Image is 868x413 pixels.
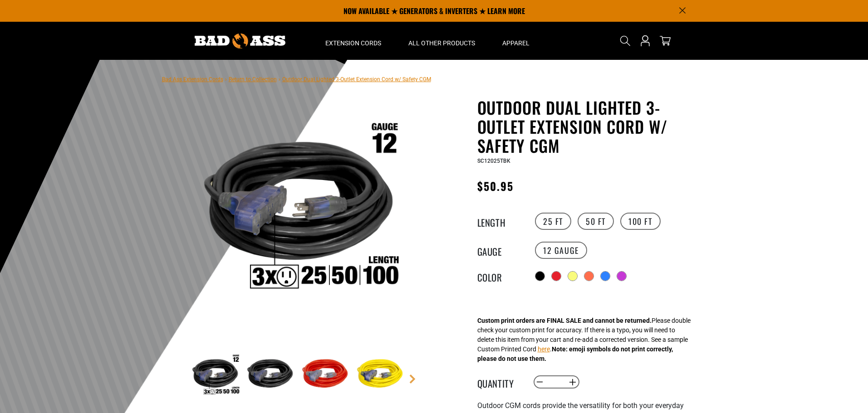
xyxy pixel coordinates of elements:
[312,22,395,60] summary: Extension Cords
[477,270,523,282] legend: Color
[195,34,285,49] img: Bad Ass Extension Cords
[162,76,223,83] a: Bad Ass Extension Cords
[535,242,587,259] label: 12 Gauge
[477,376,523,388] label: Quantity
[477,345,673,362] strong: Note: emoji symbols do not print correctly, please do not use them.
[477,244,523,256] legend: Gauge
[477,178,514,194] span: $50.95
[477,316,691,364] div: Please double check your custom print for accuracy. If there is a typo, you will need to delete t...
[282,76,431,83] span: Outdoor Dual Lighted 3-Outlet Extension Cord w/ Safety CGM
[477,215,523,227] legend: Length
[162,73,431,84] nav: breadcrumbs
[477,98,700,155] h1: Outdoor Dual Lighted 3-Outlet Extension Cord w/ Safety CGM
[395,22,489,60] summary: All Other Products
[353,349,406,402] img: neon yellow
[225,76,227,83] span: ›
[620,213,661,230] label: 100 FT
[408,374,417,384] a: Next
[477,317,652,324] strong: Custom print orders are FINAL SALE and cannot be returned.
[244,349,296,402] img: black
[325,39,381,47] span: Extension Cords
[408,39,475,47] span: All Other Products
[538,345,550,354] button: here
[299,349,351,402] img: red
[279,76,280,83] span: ›
[489,22,543,60] summary: Apparel
[502,39,530,47] span: Apparel
[618,34,633,48] summary: Search
[477,158,510,164] span: SC12025TBK
[578,213,614,230] label: 50 FT
[229,76,277,83] a: Return to Collection
[535,213,571,230] label: 25 FT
